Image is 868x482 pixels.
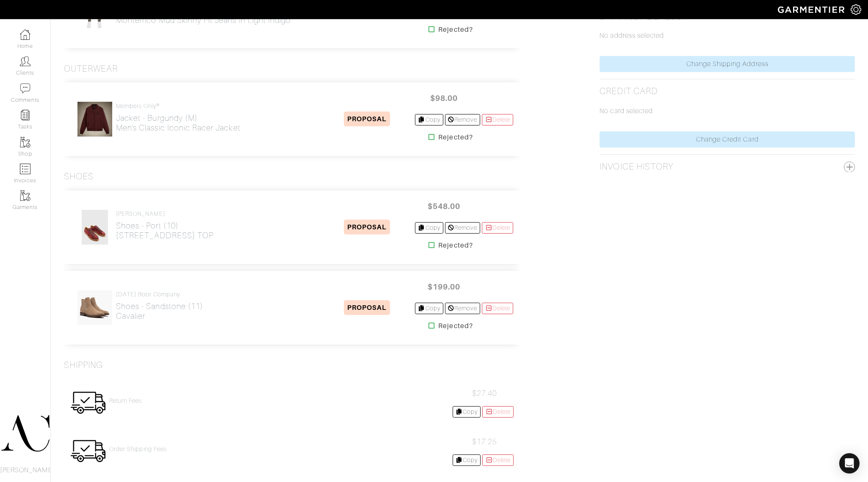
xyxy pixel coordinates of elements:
img: Womens_Shipping-0f0746b93696673c4592444dca31ff67b5a305f4a045d2d6c16441254fff223c.png [70,433,106,469]
a: Copy [453,454,481,466]
a: Remove [445,114,480,125]
span: PROPOSAL [344,220,390,234]
a: [DATE] Boot Company Shoes - Sandstone (11)Cavalier [116,291,203,321]
img: w7nx9fTUbv7JjByEAYLa3N9R [77,101,113,137]
h4: [PERSON_NAME] [116,210,213,217]
img: Womens_Shipping-0f0746b93696673c4592444dca31ff67b5a305f4a045d2d6c16441254fff223c.png [70,385,106,421]
a: Copy [415,222,443,234]
span: $27.40 [472,389,497,398]
img: comment-icon-a0a6a9ef722e966f86d9cbdc48e553b5cf19dbc54f86b18d962a5391bc8f6eb6.png [20,83,30,94]
img: garments-icon-b7da505a4dc4fd61783c78ac3ca0ef83fa9d6f193b1c9dc38574b1d14d53ca28.png [20,137,30,148]
img: 54WGJ4VLcAR2e2C7YqZLV9Bx [77,290,113,326]
h3: Shipping [64,360,103,371]
a: Delete [482,303,513,314]
a: Copy [453,406,481,418]
p: No address selected [600,31,855,41]
img: gear-icon-white-bd11855cb880d31180b6d7d6211b90ccbf57a29d726f0c71d8c61bd08dd39cc2.png [851,4,861,15]
img: dashboard-icon-dbcd8f5a0b271acd01030246c82b418ddd0df26cd7fceb0bd07c9910d44c42f6.png [20,29,30,40]
a: Members Only® Jacket - Burgundy (M)Men's Classic Iconic Racer Jacket [116,103,240,133]
a: Order Shipping Fees [109,446,167,453]
a: Delete [482,406,514,418]
a: Change Shipping Address [600,56,855,72]
img: XhNgYm6u2amweFiRABhGVnfV [81,209,108,245]
h2: Jacket - Burgundy (M) Men's Classic Iconic Racer Jacket [116,113,240,133]
a: Delete [482,114,513,125]
img: clients-icon-6bae9207a08558b7cb47a8932f037763ab4055f8c8b6bfacd5dc20c3e0201464.png [20,56,30,67]
h2: Shoes - Sandstone (11) Cavalier [116,301,203,321]
span: PROPOSAL [344,300,390,315]
a: Change Credit Card [600,131,855,148]
a: Copy [415,114,443,125]
span: $199.00 [418,278,469,296]
a: Copy [415,303,443,314]
span: $548.00 [418,197,469,215]
h3: Outerwear [64,64,118,74]
a: Delete [482,454,514,466]
span: $17.25 [472,437,497,446]
a: [PERSON_NAME] Shoes - Port (10)[STREET_ADDRESS] TOP [116,210,213,240]
a: Remove [445,222,480,234]
h2: Shoes - Port (10) [STREET_ADDRESS] TOP [116,221,213,240]
strong: Rejected? [438,132,473,142]
h4: [DATE] Boot Company [116,291,203,298]
strong: Rejected? [438,240,473,251]
strong: Rejected? [438,321,473,331]
img: garments-icon-b7da505a4dc4fd61783c78ac3ca0ef83fa9d6f193b1c9dc38574b1d14d53ca28.png [20,190,30,201]
img: garmentier-logo-header-white-b43fb05a5012e4ada735d5af1a66efaba907eab6374d6393d1fbf88cb4ef424d.png [774,2,851,17]
span: PROPOSAL [344,111,390,126]
h4: Members Only® [116,103,240,110]
p: No card selected [600,106,855,116]
strong: Rejected? [438,25,473,35]
span: $98.00 [418,89,469,107]
a: Remove [445,303,480,314]
a: Delete [482,222,513,234]
div: Open Intercom Messenger [839,453,860,474]
h2: Invoice History [600,162,673,172]
h2: Credit Card [600,86,658,97]
h3: Shoes [64,171,94,182]
img: orders-icon-0abe47150d42831381b5fb84f609e132dff9fe21cb692f30cb5eec754e2cba89.png [20,164,30,174]
img: reminder-icon-8004d30b9f0a5d33ae49ab947aed9ed385cf756f9e5892f1edd6e32f2345188e.png [20,110,30,120]
a: Return Fees [109,397,142,404]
